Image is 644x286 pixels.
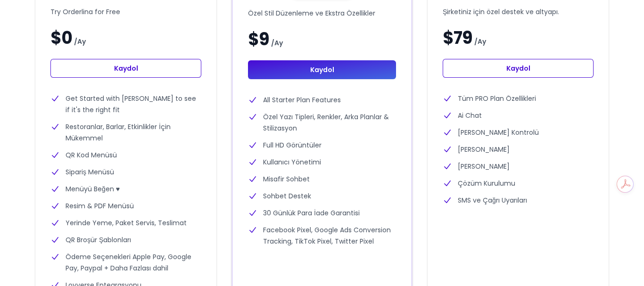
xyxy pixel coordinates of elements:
li: Facebook Pixel, Google Ads Conversion Tracking, TikTok Pixel, Twitter Pixel [248,224,396,247]
li: Full HD Görüntüler [248,139,396,151]
li: QR Broşür Şablonları [50,234,201,245]
li: Misafir Sohbet [248,173,396,185]
li: Özel Yazı Tipleri, Renkler, Arka Planlar & Stilizasyon [248,111,396,134]
li: Restoranlar, Barlar, Etkinlikler İçin Mükemmel [50,121,201,144]
li: [PERSON_NAME] Kontrolü [443,127,594,138]
span: / Ay [271,37,283,49]
li: Tüm PRO Plan Özellikleri [443,93,594,104]
li: Çözüm Kurulumu [443,178,594,189]
li: Ödeme Seçenekleri Apple Pay, Google Pay, Paypal + Daha Fazlası dahil [50,251,201,274]
li: Get Started with [PERSON_NAME] to see if it's the right fit [50,93,201,115]
p: Özel Stil Düzenleme ve Ekstra Özellikler [248,8,396,19]
p: Try Orderlina for Free [50,6,201,17]
li: Sohbet Destek [248,190,396,202]
li: Sipariş Menüsü [50,166,201,178]
li: Resim & PDF Menüsü [50,200,201,212]
li: Yerinde Yeme, Paket Servis, Teslimat [50,217,201,229]
span: / Ay [474,36,486,47]
a: Kaydol [50,59,201,78]
a: Kaydol [248,60,396,79]
li: Menüyü Beğen ♥ [50,183,201,195]
li: 30 Günlük Para İade Garantisi [248,207,396,219]
span: / Ay [74,36,86,47]
li: QR Kod Menüsü [50,149,201,161]
li: All Starter Plan Features [248,94,396,106]
p: Şirketiniz için özel destek ve altyapı. [443,6,594,17]
li: Kullanıcı Yönetimi [248,156,396,168]
span: $79 [443,29,472,48]
span: $9 [248,30,269,49]
li: [PERSON_NAME] [443,161,594,172]
span: $0 [50,29,72,48]
li: [PERSON_NAME] [443,144,594,155]
a: Kaydol [443,59,594,78]
li: Ai Chat [443,110,594,121]
li: SMS ve Çağrı Uyarıları [443,195,594,206]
